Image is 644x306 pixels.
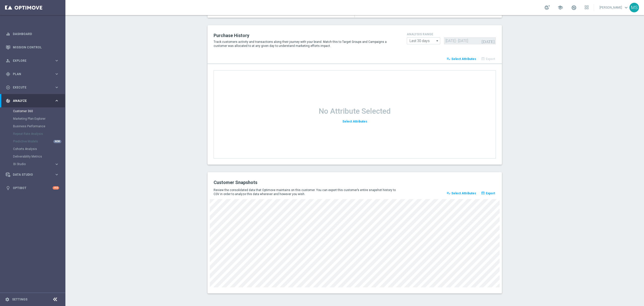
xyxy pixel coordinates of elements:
[407,37,440,44] input: analysis range
[214,33,399,39] h2: Purchase History
[214,40,399,48] p: Track customers activity and transactions along their journey with your brand. Match this to Targ...
[6,181,59,195] div: Optibot
[13,138,65,145] div: Predictive Models
[6,186,59,190] button: lightbulb Optibot +10
[486,192,495,195] span: Export
[342,118,368,125] button: Select Attributes
[6,99,59,103] button: track_changes Analyze keyboard_arrow_right
[13,41,59,54] a: Mission Control
[13,130,65,138] div: Repeat Rate Analysis
[447,191,451,195] i: playlist_add_check
[6,59,59,63] button: person_search Explore keyboard_arrow_right
[6,32,59,36] button: equalizer Dashboard
[13,115,65,123] div: Marketing Plan Explorer
[53,140,61,143] div: NEW
[13,173,54,176] span: Data Studio
[13,86,54,89] span: Execute
[13,117,52,121] a: Marketing Plan Explorer
[6,58,54,63] div: Explore
[481,191,485,195] i: open_in_browser
[13,147,52,151] a: Cohorts Analysis
[13,123,65,130] div: Business Performance
[447,57,451,61] i: playlist_add_check
[6,72,10,76] i: gps_fixed
[54,72,59,76] i: keyboard_arrow_right
[13,59,54,62] span: Explore
[629,3,639,12] div: MS
[13,73,54,76] span: Plan
[13,163,54,166] div: BI Studio
[13,160,65,168] div: BI Studio
[6,45,59,49] button: Mission Control
[13,162,59,166] button: BI Studio keyboard_arrow_right
[54,98,59,103] i: keyboard_arrow_right
[6,173,59,177] button: Data Studio keyboard_arrow_right
[6,85,54,90] div: Execute
[599,4,629,11] a: [PERSON_NAME]keyboard_arrow_down
[446,55,477,63] button: playlist_add_check Select Attributes
[13,107,65,115] div: Customer 360
[557,5,563,10] span: school
[435,38,440,44] i: arrow_drop_down
[12,298,27,301] a: Settings
[623,5,629,10] span: keyboard_arrow_down
[6,58,10,63] i: person_search
[54,85,59,90] i: keyboard_arrow_right
[6,172,54,177] div: Data Studio
[6,186,10,190] i: lightbulb
[54,162,59,167] i: keyboard_arrow_right
[407,33,496,36] h4: analysis range
[6,32,10,36] i: equalizer
[54,58,59,63] i: keyboard_arrow_right
[6,72,59,76] button: gps_fixed Plan keyboard_arrow_right
[13,27,59,41] a: Dashboard
[13,153,65,160] div: Deliverability Metrics
[6,72,54,76] div: Plan
[13,181,53,195] a: Optibot
[6,27,59,41] div: Dashboard
[6,85,10,90] i: play_circle_outline
[342,120,367,123] span: Select Attributes
[6,41,59,54] div: Mission Control
[319,107,391,116] h1: No Attribute Selected
[6,99,10,103] i: track_changes
[214,188,399,196] p: Review the consolidated data that Optimove maintains on this customer. You can export this custom...
[446,190,477,197] button: playlist_add_check Select Attributes
[451,192,476,195] span: Select Attributes
[13,163,49,166] span: BI Studio
[53,186,59,190] div: +10
[5,297,10,302] i: settings
[6,99,54,103] div: Analyze
[6,85,59,89] button: play_circle_outline Execute keyboard_arrow_right
[13,155,52,159] a: Deliverability Metrics
[214,179,351,186] h2: Customer Snapshots
[13,124,52,128] a: Business Performance
[480,190,496,197] button: open_in_browser Export
[13,109,52,113] a: Customer 360
[13,99,54,102] span: Analyze
[54,172,59,177] i: keyboard_arrow_right
[451,57,476,61] span: Select Attributes
[13,145,65,153] div: Cohorts Analysis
